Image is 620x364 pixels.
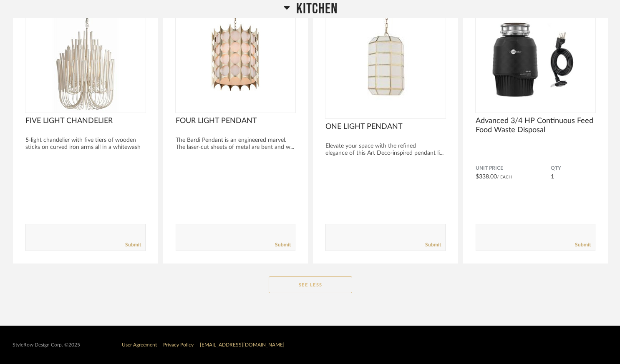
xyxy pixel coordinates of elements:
[551,174,554,180] span: 1
[25,116,146,126] span: FIVE LIGHT CHANDELIER
[176,116,296,126] span: FOUR LIGHT PENDANT
[476,165,551,172] span: Unit Price
[325,8,446,112] img: undefined
[476,116,596,135] span: Advanced 3/4 HP Continuous Feed Food Waste Disposal
[325,143,446,157] div: Elevate your space with the refined elegance of this Art Deco-inspired pendant li...
[200,342,285,347] a: [EMAIL_ADDRESS][DOMAIN_NAME]
[163,342,194,347] a: Privacy Policy
[122,342,157,347] a: User Agreement
[125,241,141,249] a: Submit
[425,241,441,249] a: Submit
[476,8,596,112] img: undefined
[269,276,352,293] button: See Less
[575,241,591,249] a: Submit
[25,137,146,158] div: 5-light chandelier with five tiers of wooden sticks on curved iron arms all in a whitewash ...
[551,165,595,172] span: QTY
[497,175,512,179] span: / Each
[25,8,146,112] img: undefined
[325,122,446,131] span: ONE LIGHT PENDANT
[325,8,446,112] div: 0
[275,241,291,249] a: Submit
[176,137,296,151] div: The Bardi Pendant is an engineered marvel. The laser-cut sheets of metal are bent and w...
[176,8,296,112] img: undefined
[13,342,80,348] div: StyleRow Design Corp. ©2025
[476,174,497,180] span: $338.00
